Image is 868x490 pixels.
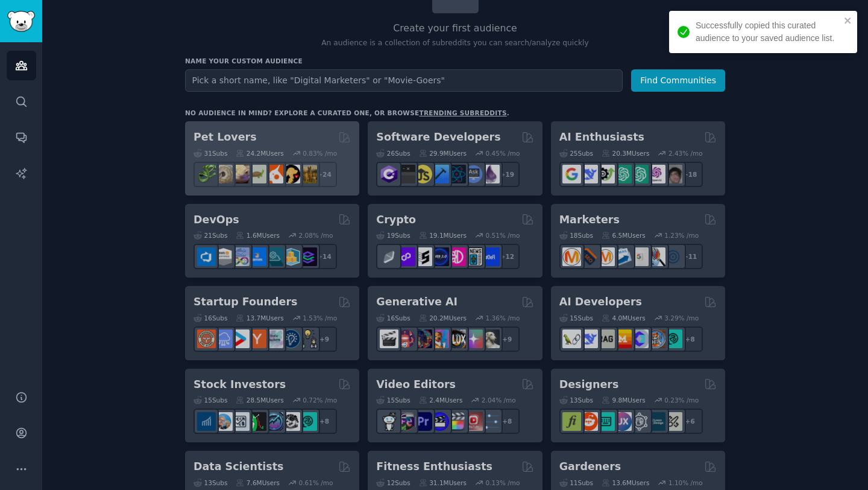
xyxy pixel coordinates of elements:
[185,38,725,49] p: An audience is a collection of subreddits you can search/analyze quickly
[185,109,509,117] div: No audience in mind? Explore a curated one, or browse .
[7,11,35,32] img: GummySearch logo
[631,69,725,92] button: Find Communities
[419,109,506,116] a: trending subreddits
[696,19,840,45] div: Successfully copied this curated audience to your saved audience list.
[844,16,852,25] button: close
[185,21,725,36] h2: Create your first audience
[185,57,725,65] h3: Name your custom audience
[185,69,623,92] input: Pick a short name, like "Digital Marketers" or "Movie-Goers"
